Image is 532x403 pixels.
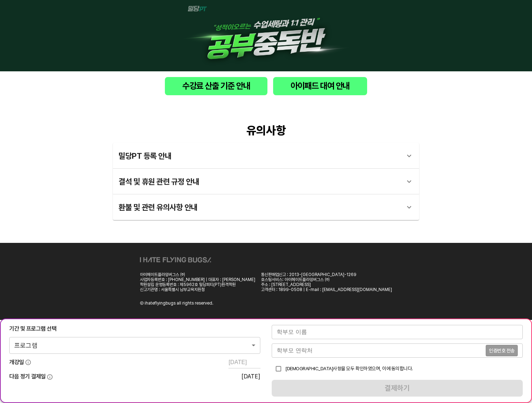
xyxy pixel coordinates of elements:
[113,169,419,194] div: 결석 및 휴원 관련 규정 안내
[279,80,361,92] span: 아이패드 대여 안내
[272,325,523,339] input: 학부모 이름을 입력해주세요
[119,147,401,164] div: 밀당PT 등록 안내
[140,272,255,277] div: 아이헤이트플라잉버그스 ㈜
[9,358,24,366] span: 개강일
[119,173,401,190] div: 결석 및 휴원 관련 규정 안내
[171,80,262,92] span: 수강료 산출 기준 안내
[261,272,392,277] div: 통신판매업신고 : 2013-[GEOGRAPHIC_DATA]-1269
[113,194,419,220] div: 환불 및 관련 유의사항 안내
[140,257,211,262] img: ihateflyingbugs
[9,373,46,381] span: 다음 정기 결제일
[272,343,486,358] input: 학부모 연락처를 입력해주세요
[165,77,267,95] button: 수강료 산출 기준 안내
[241,373,260,380] div: [DATE]
[285,366,413,371] span: [DEMOGRAPHIC_DATA]사항을 모두 확인하였으며, 이에 동의합니다.
[113,143,419,169] div: 밀당PT 등록 안내
[140,277,255,282] div: 사업자등록번호 : [PHONE_NUMBER] | 대표자 : [PERSON_NAME]
[113,124,419,137] div: 유의사항
[261,282,392,287] div: 주소 : [STREET_ADDRESS]
[261,287,392,292] div: 고객센터 : 1899-0508 | E-mail : [EMAIL_ADDRESS][DOMAIN_NAME]
[119,199,401,216] div: 환불 및 관련 유의사항 안내
[140,282,255,287] div: 학원설립 운영등록번호 : 제5962호 밀당피티(PT)원격학원
[9,337,260,353] div: 프로그램
[273,77,367,95] button: 아이패드 대여 안내
[140,287,255,292] div: 신고기관명 : 서울특별시 남부교육지원청
[181,6,351,66] img: 1
[261,277,392,282] div: 호스팅서비스: 아이헤이트플라잉버그스 ㈜
[140,301,213,306] div: Ⓒ ihateflyingbugs all rights reserved.
[9,325,260,333] div: 기간 및 프로그램 선택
